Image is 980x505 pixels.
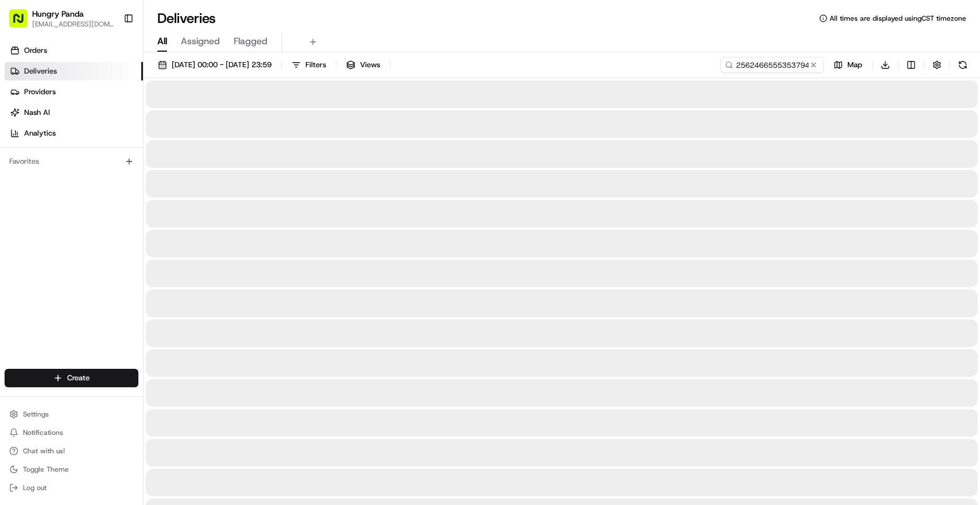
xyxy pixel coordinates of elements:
button: Log out [5,480,138,496]
button: Hungry Panda [32,8,84,20]
button: Filters [286,57,331,73]
span: Settings [23,410,49,419]
button: Hungry Panda[EMAIL_ADDRESS][DOMAIN_NAME] [5,5,119,32]
a: Orders [5,41,143,60]
button: Settings [5,406,138,422]
a: Nash AI [5,103,143,122]
a: Deliveries [5,62,143,80]
button: Create [5,369,138,387]
button: Map [828,57,867,73]
h1: Deliveries [157,9,216,28]
button: Notifications [5,425,138,441]
span: Flagged [234,34,268,48]
span: Chat with us! [23,446,65,456]
span: Assigned [181,34,220,48]
button: Refresh [955,57,971,73]
span: Nash AI [24,107,50,118]
button: Views [341,57,385,73]
span: Notifications [23,428,63,437]
span: Orders [24,45,47,56]
span: Create [67,373,90,383]
div: Favorites [5,152,138,171]
button: [EMAIL_ADDRESS][DOMAIN_NAME] [32,20,114,29]
a: Providers [5,83,143,101]
span: Analytics [24,128,56,138]
span: All [157,34,167,48]
button: [DATE] 00:00 - [DATE] 23:59 [153,57,277,73]
span: Toggle Theme [23,465,69,474]
button: Toggle Theme [5,461,138,477]
button: Chat with us! [5,443,138,459]
span: Providers [24,87,56,97]
span: Map [847,60,862,70]
span: Log out [23,483,47,492]
input: Type to search [721,57,824,73]
span: Filters [305,60,326,70]
span: Deliveries [24,66,57,76]
span: [DATE] 00:00 - [DATE] 23:59 [172,60,272,70]
a: Analytics [5,124,143,142]
span: All times are displayed using CST timezone [830,14,966,23]
span: Views [360,60,380,70]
